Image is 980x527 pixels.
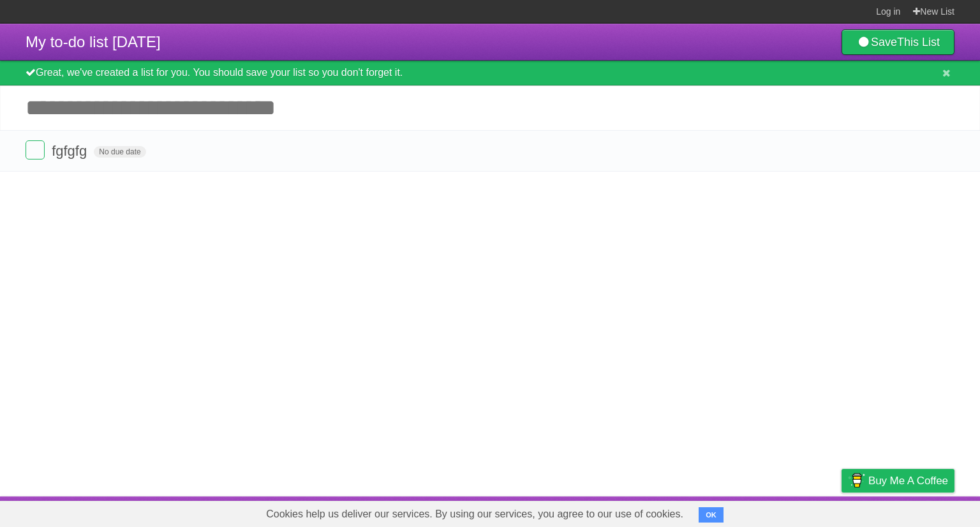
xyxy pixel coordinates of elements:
[253,501,696,527] span: Cookies help us deliver our services. By using our services, you agree to our use of cookies.
[842,469,954,493] a: Buy me a coffee
[52,143,90,159] span: fgfgfg
[26,33,161,50] span: My to-do list [DATE]
[868,470,948,492] span: Buy me a coffee
[699,507,724,523] button: OK
[26,140,45,160] label: Done
[94,146,145,158] span: No due date
[782,500,810,524] a: Terms
[714,500,766,524] a: Developers
[874,500,954,524] a: Suggest a feature
[825,500,858,524] a: Privacy
[842,29,954,55] a: SaveThis List
[848,470,865,491] img: Buy me a coffee
[672,500,699,524] a: About
[897,36,940,48] b: This List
